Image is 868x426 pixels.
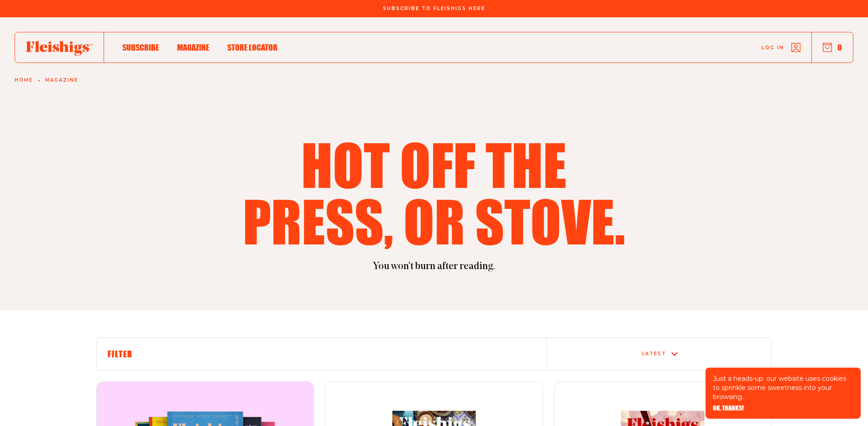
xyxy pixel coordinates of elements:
a: Home [15,78,33,83]
h6: Filter [108,349,535,359]
span: Magazine [177,42,209,52]
button: OK, THANKS! [713,405,744,411]
span: Subscribe [122,42,159,52]
a: Magazine [177,41,209,53]
p: You won't burn after reading. [96,260,772,274]
button: 0 [823,42,842,52]
a: Log in [762,43,800,52]
span: Log in [762,44,784,51]
a: Subscribe To Fleishigs Here [381,6,487,10]
span: Store locator [227,42,277,52]
p: Just a heads-up: our website uses cookies to sprinkle some sweetness into your browsing. [713,374,853,401]
h1: Hot off the press, or stove. [237,136,631,249]
div: Latest [642,351,666,357]
a: Store locator [227,41,277,53]
span: Subscribe To Fleishigs Here [383,6,485,11]
a: Magazine [45,78,78,83]
a: Subscribe [122,41,159,53]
